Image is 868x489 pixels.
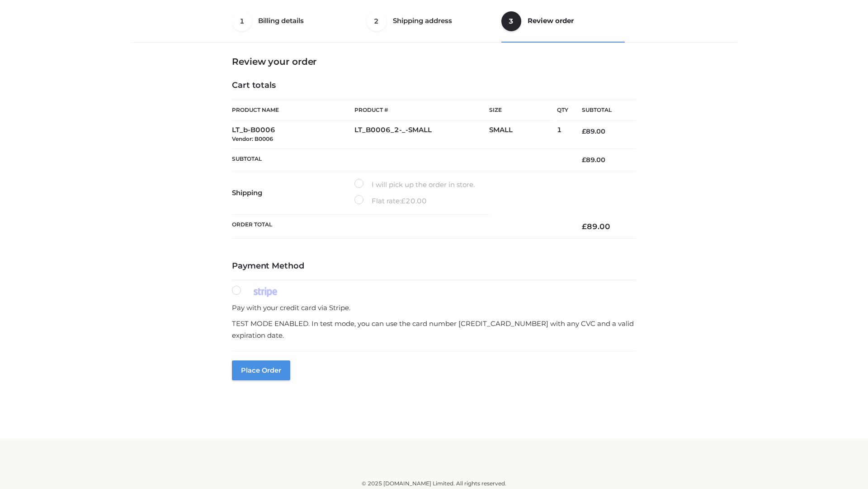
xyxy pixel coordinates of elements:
span: £ [582,127,586,135]
th: Subtotal [232,149,568,171]
th: Product # [354,100,489,120]
td: SMALL [489,120,557,149]
bdi: 20.00 [401,197,427,205]
bdi: 89.00 [582,222,610,231]
span: £ [582,156,586,164]
th: Order Total [232,215,568,239]
th: Qty [557,100,568,120]
span: £ [401,197,406,205]
label: I will pick up the order in store. [354,179,475,191]
h3: Review your order [232,56,636,67]
button: Place order [232,360,290,380]
bdi: 89.00 [582,156,605,164]
th: Subtotal [568,100,636,120]
h4: Cart totals [232,81,636,91]
label: Flat rate: [354,195,427,207]
th: Size [489,100,552,120]
th: Shipping [232,171,354,215]
th: Product Name [232,100,354,120]
div: © 2025 [DOMAIN_NAME] Limited. All rights reserved. [134,479,734,488]
td: 1 [557,120,568,149]
span: £ [582,222,587,231]
td: LT_b-B0006 [232,120,354,149]
bdi: 89.00 [582,127,605,135]
p: Pay with your credit card via Stripe. [232,302,636,314]
p: TEST MODE ENABLED. In test mode, you can use the card number [CREDIT_CARD_NUMBER] with any CVC an... [232,318,636,341]
td: LT_B0006_2-_-SMALL [354,120,489,149]
small: Vendor: B0006 [232,135,273,142]
h4: Payment Method [232,261,636,271]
